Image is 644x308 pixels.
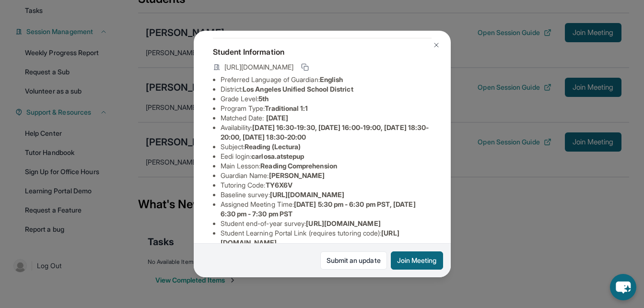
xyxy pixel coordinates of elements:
h4: Student Information [213,46,432,58]
span: carlosa.atstepup [251,152,304,160]
button: Join Meeting [391,251,443,270]
span: TY6X6V [266,181,293,189]
span: Traditional 1:1 [265,104,308,112]
li: Guardian Name : [221,171,432,180]
span: [DATE] 5:30 pm - 6:30 pm PST, [DATE] 6:30 pm - 7:30 pm PST [221,200,416,218]
span: [DATE] 16:30-19:30, [DATE] 16:00-19:00, [DATE] 18:30-20:00, [DATE] 18:30-20:00 [221,123,429,141]
li: District: [221,84,432,94]
span: [DATE] [266,114,288,122]
span: [URL][DOMAIN_NAME] [306,219,380,227]
li: Student Learning Portal Link (requires tutoring code) : [221,228,432,248]
li: Grade Level: [221,94,432,104]
li: Availability: [221,123,432,142]
li: Baseline survey : [221,190,432,200]
span: English [320,75,343,83]
li: Assigned Meeting Time : [221,200,432,219]
img: Close Icon [433,41,440,49]
span: Reading (Lectura) [245,142,301,151]
span: [URL][DOMAIN_NAME] [270,190,344,199]
li: Matched Date: [221,113,432,123]
li: Program Type: [221,104,432,113]
span: Reading Comprehension [260,162,337,170]
li: Subject : [221,142,432,152]
button: chat-button [610,274,636,300]
a: Submit an update [320,251,387,270]
li: Tutoring Code : [221,180,432,190]
span: 5th [258,95,269,103]
span: [URL][DOMAIN_NAME] [224,62,293,72]
span: [PERSON_NAME] [269,171,325,179]
li: Eedi login : [221,152,432,161]
li: Preferred Language of Guardian: [221,75,432,84]
button: Copy link [299,61,311,73]
li: Main Lesson : [221,161,432,171]
li: Student end-of-year survey : [221,219,432,228]
span: Los Angeles Unified School District [243,85,353,93]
